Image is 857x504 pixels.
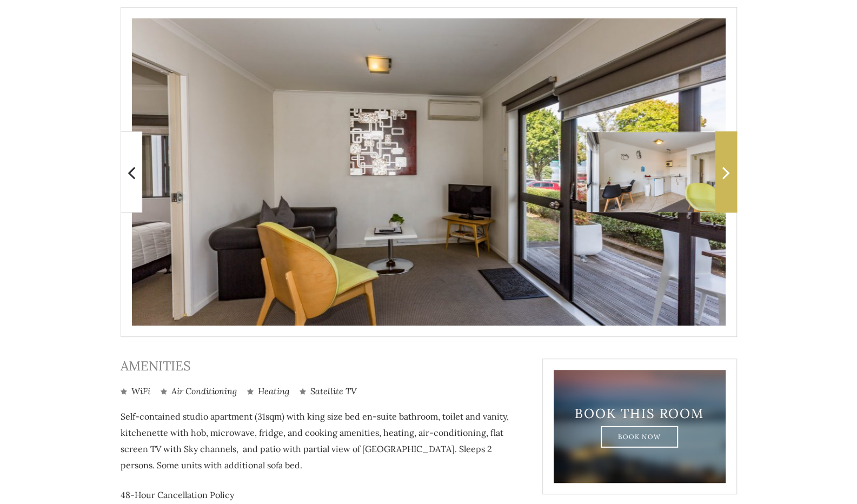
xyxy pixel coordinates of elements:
[300,385,357,397] li: Satellite TV
[247,385,289,397] li: Heating
[121,385,150,397] li: WiFi
[601,426,678,447] a: Book Now
[121,408,526,473] p: Self-contained studio apartment (31sqm) with king size bed en-suite bathroom, toilet and vanity, ...
[121,359,526,374] h3: Amenities
[573,406,707,421] h3: Book This Room
[161,385,237,397] li: Air Conditioning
